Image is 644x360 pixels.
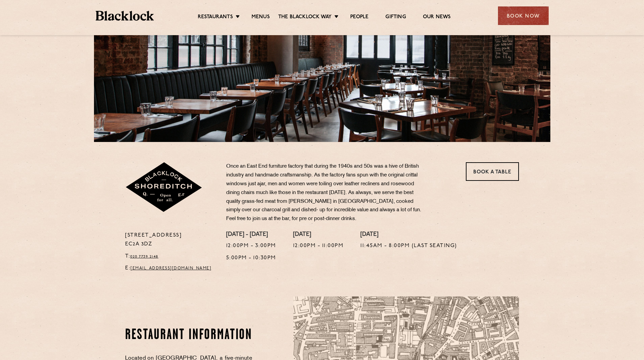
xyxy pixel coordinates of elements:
[125,162,203,213] img: Shoreditch-stamp-v2-default.svg
[226,242,276,250] p: 12:00pm - 3:00pm
[96,11,154,21] img: BL_Textured_Logo-footer-cropped.svg
[466,162,519,181] a: Book a Table
[226,162,426,223] p: Once an East End furniture factory that during the 1940s and 50s was a hive of British industry a...
[360,242,457,250] p: 11:45am - 8:00pm (Last seating)
[498,6,549,25] div: Book Now
[125,327,255,344] h2: Restaurant Information
[125,252,216,261] p: T:
[125,264,216,273] p: E:
[130,266,211,270] a: [EMAIL_ADDRESS][DOMAIN_NAME]
[293,231,344,239] h4: [DATE]
[226,231,276,239] h4: [DATE] - [DATE]
[226,254,276,263] p: 5:00pm - 10:30pm
[198,14,233,21] a: Restaurants
[278,14,332,21] a: The Blacklock Way
[360,231,457,239] h4: [DATE]
[252,14,270,21] a: Menus
[125,231,216,249] p: [STREET_ADDRESS] EC2A 3DZ
[385,14,406,21] a: Gifting
[293,242,344,250] p: 12:00pm - 11:00pm
[130,255,159,259] a: 020 7739 2148
[350,14,368,21] a: People
[423,14,451,21] a: Our News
